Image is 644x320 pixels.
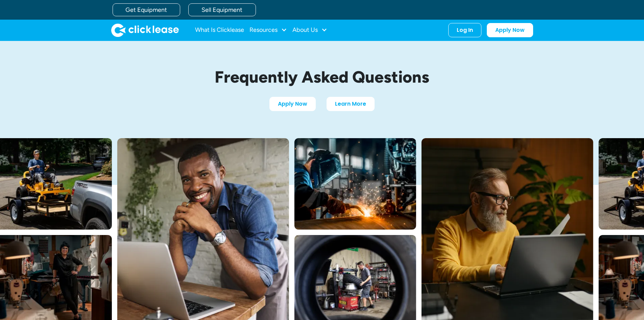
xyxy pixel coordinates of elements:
[487,23,533,37] a: Apply Now
[457,27,473,34] div: Log In
[111,23,179,37] img: Clicklease logo
[188,3,256,16] a: Sell Equipment
[292,23,327,37] div: About Us
[249,23,287,37] div: Resources
[195,23,244,37] a: What Is Clicklease
[294,138,416,230] img: A welder in a large mask working on a large pipe
[111,23,179,37] a: home
[327,97,375,111] a: Learn More
[113,3,180,16] a: Get Equipment
[163,68,481,86] h1: Frequently Asked Questions
[269,97,316,111] a: Apply Now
